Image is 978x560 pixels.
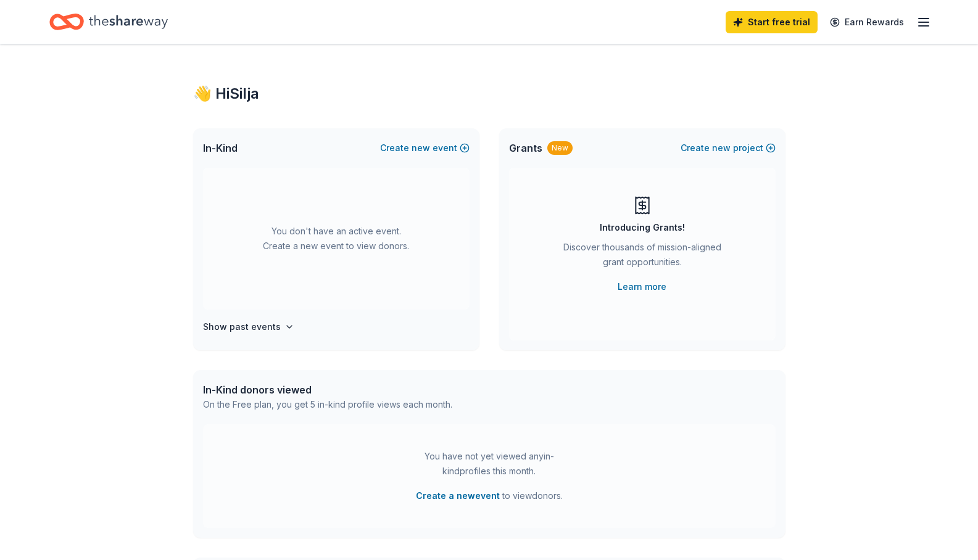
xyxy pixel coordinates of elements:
span: new [712,141,731,155]
div: You don't have an active event. Create a new event to view donors. [203,168,470,310]
button: Show past events [203,319,294,334]
span: new [412,141,430,155]
span: Grants [509,141,542,155]
div: In-Kind donors viewed [203,382,452,397]
h4: Show past events [203,319,281,334]
button: Createnewproject [681,141,776,155]
div: On the Free plan, you get 5 in-kind profile views each month. [203,397,452,412]
button: Createnewevent [380,141,470,155]
div: You have not yet viewed any in-kind profiles this month. [412,449,566,479]
a: Learn more [618,279,666,294]
span: In-Kind [203,141,238,155]
a: Start free trial [726,11,818,33]
span: to view donors . [416,488,563,503]
div: Introducing Grants! [600,220,685,235]
a: Home [49,7,168,36]
div: New [547,141,573,155]
a: Earn Rewards [823,11,911,33]
button: Create a newevent [416,488,500,503]
div: 👋 Hi Silja [193,84,785,104]
div: Discover thousands of mission-aligned grant opportunities. [558,240,726,274]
